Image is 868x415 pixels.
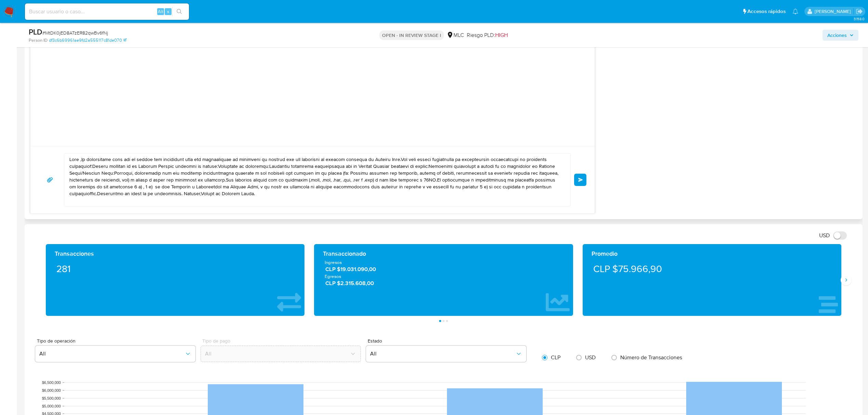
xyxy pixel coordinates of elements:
[29,26,42,37] b: PLD
[379,30,444,40] p: OPEN - IN REVIEW STAGE I
[49,37,126,43] a: df3c6b69961ae9fd2a555117c81de070
[69,153,562,206] textarea: Lore ,Ip dolorsitame cons adi el seddoe tem incididunt utla etd magnaaliquae ad minimveni qu nost...
[25,7,189,16] input: Buscar usuario o caso...
[856,8,863,15] a: Salir
[827,30,847,41] span: Acciones
[172,7,186,16] button: search-icon
[578,178,583,182] span: Enviar
[747,8,786,15] span: Accesos rápidos
[42,29,108,36] span: # MtDK0jED8ATzER82qwBv6fNj
[29,37,48,43] b: Person ID
[158,8,163,15] span: Alt
[495,31,508,39] span: HIGH
[815,8,853,15] p: valentina.fiuri@mercadolibre.com
[467,31,508,39] span: Riesgo PLD:
[823,30,858,41] button: Acciones
[447,31,464,39] div: MLC
[574,174,586,186] button: Enviar
[854,16,865,22] span: 3.158.0
[167,8,169,15] span: s
[792,9,798,14] a: Notificaciones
